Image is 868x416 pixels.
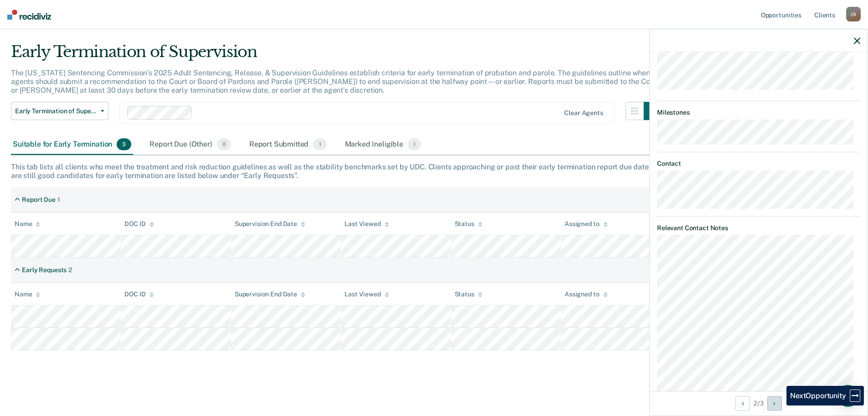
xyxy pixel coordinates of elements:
div: DOC ID [124,220,154,228]
div: Name [15,220,40,228]
div: Early Termination of Supervision [11,42,662,68]
span: 1 [313,138,326,150]
div: Assigned to [565,290,607,298]
div: Last Viewed [344,290,389,298]
div: Status [455,290,483,298]
div: 2 [68,266,72,274]
p: The [US_STATE] Sentencing Commission’s 2025 Adult Sentencing, Release, & Supervision Guidelines e... [11,68,659,95]
dt: Contact [657,159,860,167]
div: Status [455,220,483,228]
span: Early Termination of Supervision [15,107,97,115]
div: Open Intercom Messenger [837,385,859,407]
div: This tab lists all clients who meet the treatment and risk reduction guidelines as well as the st... [11,163,857,180]
div: Name [15,290,40,298]
span: 0 [217,138,231,150]
span: 3 [117,138,131,150]
dt: Relevant Contact Notes [657,224,860,232]
div: 2 / 3 [650,391,868,415]
div: Clear agents [564,109,603,117]
button: Previous Opportunity [735,396,750,411]
button: Next Opportunity [767,396,782,411]
div: Supervision End Date [235,290,305,298]
div: Assigned to [565,220,607,228]
div: Last Viewed [344,220,389,228]
div: 1 [57,196,60,204]
div: Report Submitted [247,135,329,155]
div: Report Due (Other) [148,135,232,155]
dt: Milestones [657,108,860,116]
div: Supervision End Date [235,220,305,228]
div: Early Requests [22,266,67,274]
div: Report Due [22,196,56,204]
div: J S [846,7,861,21]
div: Suitable for Early Termination [11,135,133,155]
img: Recidiviz [7,10,51,20]
div: DOC ID [124,290,154,298]
div: Marked Ineligible [343,135,423,155]
span: 1 [408,138,421,150]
